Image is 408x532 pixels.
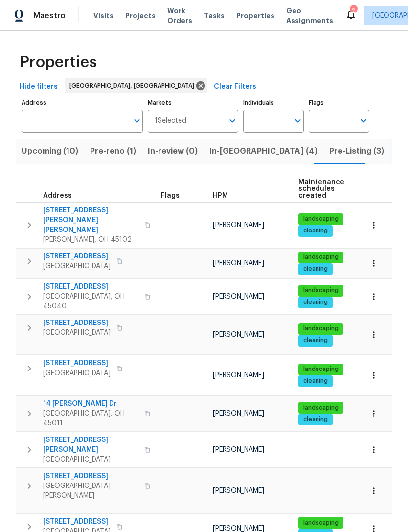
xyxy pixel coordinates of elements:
[299,416,332,424] span: cleaning
[43,292,138,311] span: [GEOGRAPHIC_DATA], OH 45040
[291,114,305,128] button: Open
[350,6,357,16] div: 2
[33,11,66,21] span: Maestro
[43,435,138,455] span: [STREET_ADDRESS][PERSON_NAME]
[43,399,138,409] span: 14 [PERSON_NAME] Dr
[43,328,111,338] span: [GEOGRAPHIC_DATA]
[213,410,264,417] span: [PERSON_NAME]
[130,114,144,128] button: Open
[69,81,198,91] span: [GEOGRAPHIC_DATA], [GEOGRAPHIC_DATA]
[299,377,332,385] span: cleaning
[299,286,342,295] span: landscaping
[329,144,384,158] span: Pre-Listing (3)
[209,144,317,158] span: In-[GEOGRAPHIC_DATA] (4)
[20,57,97,67] span: Properties
[148,144,198,158] span: In-review (0)
[20,81,58,93] span: Hide filters
[213,222,264,229] span: [PERSON_NAME]
[286,6,333,25] span: Geo Assignments
[155,117,186,125] span: 1 Selected
[299,253,342,261] span: landscaping
[213,260,264,267] span: [PERSON_NAME]
[243,100,304,106] label: Individuals
[204,12,225,19] span: Tasks
[213,372,264,379] span: [PERSON_NAME]
[43,282,138,292] span: [STREET_ADDRESS]
[167,6,192,25] span: Work Orders
[226,114,239,128] button: Open
[309,100,369,106] label: Flags
[299,324,342,333] span: landscaping
[299,298,332,306] span: cleaning
[22,100,143,106] label: Address
[299,227,332,235] span: cleaning
[43,471,138,481] span: [STREET_ADDRESS]
[43,261,111,271] span: [GEOGRAPHIC_DATA]
[299,365,342,373] span: landscaping
[43,235,138,245] span: [PERSON_NAME], OH 45102
[161,192,180,199] span: Flags
[213,331,264,338] span: [PERSON_NAME]
[125,11,156,21] span: Projects
[43,192,72,199] span: Address
[214,81,256,93] span: Clear Filters
[299,215,342,223] span: landscaping
[93,11,113,21] span: Visits
[65,78,207,93] div: [GEOGRAPHIC_DATA], [GEOGRAPHIC_DATA]
[22,144,78,158] span: Upcoming (10)
[43,358,111,368] span: [STREET_ADDRESS]
[213,293,264,300] span: [PERSON_NAME]
[213,525,264,532] span: [PERSON_NAME]
[16,78,62,96] button: Hide filters
[299,519,342,527] span: landscaping
[357,114,370,128] button: Open
[43,517,111,527] span: [STREET_ADDRESS]
[210,78,260,96] button: Clear Filters
[43,481,138,501] span: [GEOGRAPHIC_DATA][PERSON_NAME]
[213,487,264,494] span: [PERSON_NAME]
[236,11,274,21] span: Properties
[90,144,136,158] span: Pre-reno (1)
[213,446,264,453] span: [PERSON_NAME]
[299,404,342,412] span: landscaping
[148,100,239,106] label: Markets
[43,318,111,328] span: [STREET_ADDRESS]
[43,252,111,261] span: [STREET_ADDRESS]
[43,455,138,464] span: [GEOGRAPHIC_DATA]
[43,409,138,428] span: [GEOGRAPHIC_DATA], OH 45011
[299,265,332,273] span: cleaning
[43,369,111,378] span: [GEOGRAPHIC_DATA]
[298,179,344,199] span: Maintenance schedules created
[213,192,228,199] span: HPM
[43,206,138,235] span: [STREET_ADDRESS][PERSON_NAME][PERSON_NAME]
[299,336,332,345] span: cleaning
